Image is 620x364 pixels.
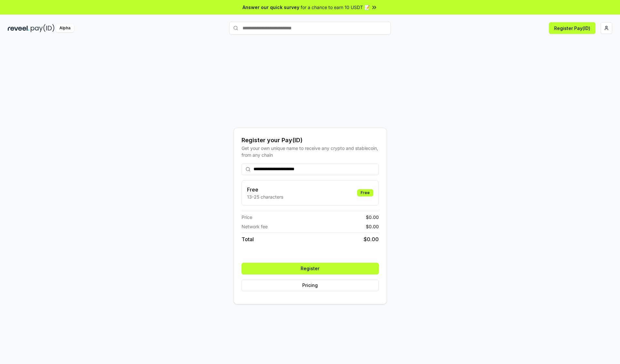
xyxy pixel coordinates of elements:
[242,145,379,158] div: Get your own unique name to receive any crypto and stablecoin, from any chain
[364,235,379,243] span: $ 0.00
[242,280,379,291] button: Pricing
[242,263,379,274] button: Register
[242,223,268,230] span: Network fee
[31,24,55,32] img: pay_id
[247,186,283,193] h3: Free
[242,235,254,243] span: Total
[243,4,299,11] span: Answer our quick survey
[366,214,379,221] span: $ 0.00
[56,24,74,32] div: Alpha
[8,24,29,32] img: reveel_dark
[242,214,252,221] span: Price
[247,193,283,200] p: 13-25 characters
[301,4,370,11] span: for a chance to earn 10 USDT 📝
[242,136,379,145] div: Register your Pay(ID)
[366,223,379,230] span: $ 0.00
[549,22,595,34] button: Register Pay(ID)
[357,189,373,196] div: Free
